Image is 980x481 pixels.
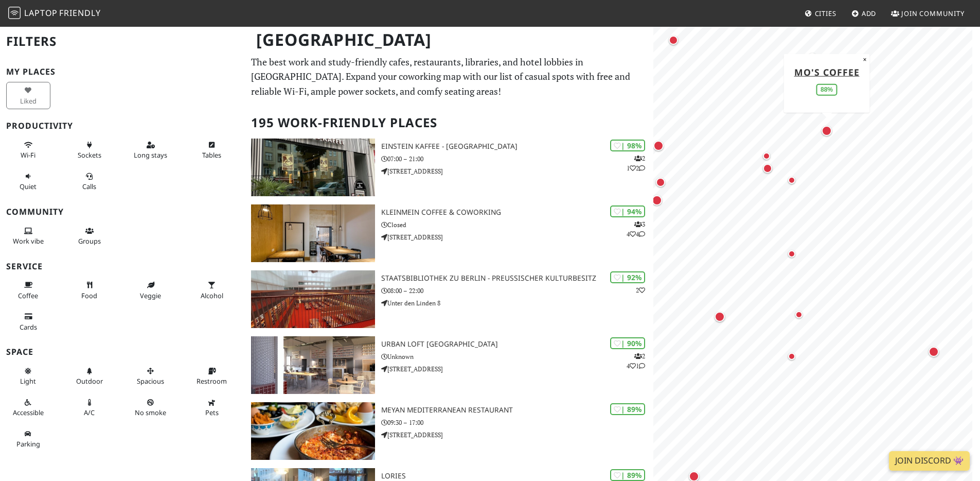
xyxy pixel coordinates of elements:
span: Credit cards [20,322,37,332]
div: | 89% [610,403,645,415]
button: Accessible [6,394,50,421]
p: Unknown [381,352,653,362]
button: A/C [67,394,112,421]
button: Light [6,363,50,390]
h3: Space [6,347,239,357]
button: Veggie [129,277,173,304]
h3: URBAN LOFT [GEOGRAPHIC_DATA] [381,340,653,349]
button: Spacious [129,363,173,390]
span: Power sockets [78,150,101,160]
span: People working [13,236,44,246]
span: Food [81,291,97,300]
button: Long stays [129,136,173,164]
a: KleinMein Coffee & Coworking | 94% 344 KleinMein Coffee & Coworking Closed [STREET_ADDRESS] [245,204,653,262]
h3: Community [6,207,239,217]
p: The best work and study-friendly cafes, restaurants, libraries, and hotel lobbies in [GEOGRAPHIC_... [251,55,647,99]
h3: KleinMein Coffee & Coworking [381,208,653,217]
span: Spacious [137,376,164,386]
a: URBAN LOFT Berlin | 90% 241 URBAN LOFT [GEOGRAPHIC_DATA] Unknown [STREET_ADDRESS] [245,336,653,394]
span: Quiet [20,182,37,191]
div: Map marker [761,162,774,175]
span: Air conditioned [84,408,95,417]
button: Coffee [6,277,50,304]
div: Map marker [819,124,834,138]
h3: Einstein Kaffee - [GEOGRAPHIC_DATA] [381,142,653,151]
button: Outdoor [67,363,112,390]
span: Coffee [18,291,38,300]
a: Cities [800,4,841,23]
h2: Filters [6,26,239,57]
a: Add [847,4,881,23]
div: | 92% [610,271,645,283]
p: Unter den Linden 8 [381,298,653,308]
button: Wi-Fi [6,136,50,164]
span: Video/audio calls [82,182,96,191]
p: 2 4 1 [627,351,645,371]
div: | 94% [610,205,645,217]
span: Long stays [134,150,167,160]
span: Laptop [24,7,58,19]
div: | 98% [610,140,645,151]
p: [STREET_ADDRESS] [381,232,653,242]
h1: [GEOGRAPHIC_DATA] [248,26,651,54]
h3: Lories [381,472,653,480]
button: Groups [67,222,112,250]
h3: Staatsbibliothek zu Berlin - Preußischer Kulturbesitz [381,274,653,283]
p: 09:30 – 17:00 [381,418,653,427]
p: [STREET_ADDRESS] [381,364,653,374]
a: Mo's Coffee [794,65,860,78]
p: 08:00 – 22:00 [381,286,653,296]
span: Join Community [901,9,965,18]
a: LaptopFriendly LaptopFriendly [8,5,101,23]
span: Add [862,9,877,18]
h3: My Places [6,67,239,77]
h3: Service [6,262,239,271]
div: Map marker [786,174,798,186]
button: Close popup [860,54,870,65]
p: [STREET_ADDRESS] [381,430,653,440]
img: KleinMein Coffee & Coworking [251,204,375,262]
span: Alcohol [201,291,223,300]
a: Staatsbibliothek zu Berlin - Preußischer Kulturbesitz | 92% 2 Staatsbibliothek zu Berlin - Preußi... [245,270,653,328]
span: Accessible [13,408,44,417]
img: Meyan Mediterranean Restaurant [251,402,375,460]
span: Group tables [78,236,101,246]
span: Smoke free [135,408,166,417]
div: Map marker [793,308,805,321]
button: Tables [190,136,234,164]
span: Natural light [20,376,36,386]
span: Outdoor area [76,376,103,386]
div: | 89% [610,469,645,481]
button: Work vibe [6,222,50,250]
span: Stable Wi-Fi [21,150,35,160]
div: Map marker [786,350,798,363]
img: URBAN LOFT Berlin [251,336,375,394]
button: Restroom [190,363,234,390]
div: | 90% [610,337,645,349]
h2: 195 Work-Friendly Places [251,107,647,139]
div: Map marker [806,51,819,64]
span: Cities [815,9,836,18]
div: Map marker [650,193,664,208]
div: Map marker [651,139,666,153]
div: Map marker [760,150,773,162]
img: Staatsbibliothek zu Berlin - Preußischer Kulturbesitz [251,270,375,328]
button: Food [67,277,112,304]
p: Closed [381,220,653,230]
a: Meyan Mediterranean Restaurant | 89% Meyan Mediterranean Restaurant 09:30 – 17:00 [STREET_ADDRESS] [245,402,653,460]
button: Cards [6,308,50,335]
img: Einstein Kaffee - Charlottenburg [251,139,375,196]
p: [STREET_ADDRESS] [381,166,653,176]
span: Parking [16,439,40,449]
h3: Productivity [6,121,239,131]
div: 88% [816,83,837,95]
button: Quiet [6,168,50,195]
span: Friendly [59,7,100,19]
a: Einstein Kaffee - Charlottenburg | 98% 212 Einstein Kaffee - [GEOGRAPHIC_DATA] 07:00 – 21:00 [STR... [245,139,653,196]
button: No smoke [129,394,173,421]
button: Sockets [67,136,112,164]
button: Alcohol [190,277,234,304]
div: Map marker [654,176,667,189]
p: 2 1 2 [627,153,645,173]
a: Join Community [887,4,969,23]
